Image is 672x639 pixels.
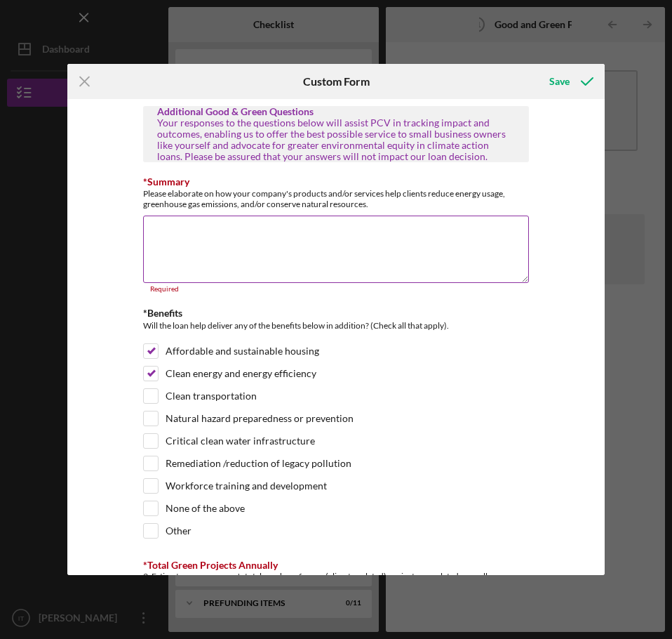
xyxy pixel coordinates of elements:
label: Workforce training and development [166,479,327,493]
div: *Benefits [143,308,529,319]
div: Required [143,285,529,294]
label: None of the above [166,501,245,515]
label: Clean transportation [166,389,257,403]
div: Additional Good & Green Questions [157,106,515,117]
h6: Custom Form [303,75,370,88]
div: Will the loan help deliver any of the benefits below in addition? (Check all that apply). [143,319,529,336]
div: Please elaborate on how your company's products and/or services help clients reduce energy usage,... [143,188,529,209]
label: Critical clean water infrastructure [166,434,315,448]
div: Your responses to the questions below will assist PCV in tracking impact and outcomes, enabling u... [157,117,515,162]
label: Natural hazard preparedness or prevention [166,411,354,426]
label: Other [166,524,191,538]
label: *Summary [143,176,189,187]
label: Remediation /reduction of legacy pollution [166,456,351,470]
label: Affordable and sustainable housing [166,344,319,358]
label: *Total Green Projects Annually [143,559,278,571]
label: Clean energy and energy efficiency [166,367,316,381]
button: Save [535,67,605,95]
div: Save [549,67,570,95]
